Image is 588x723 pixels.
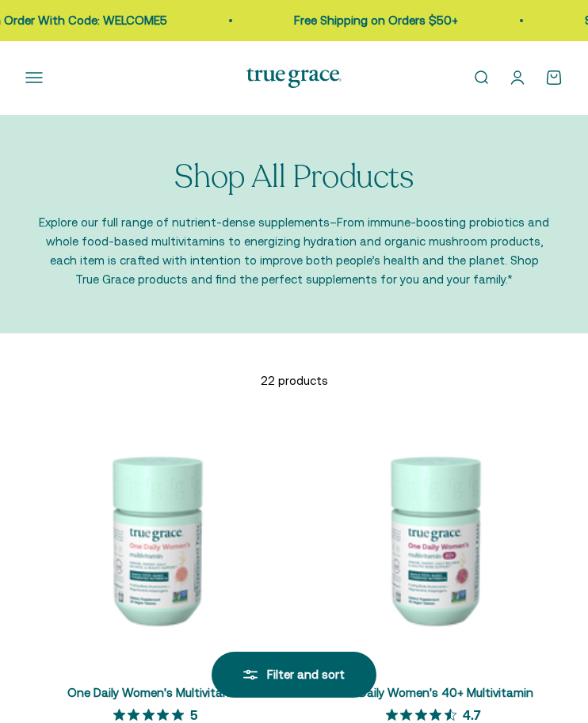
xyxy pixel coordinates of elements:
img: We select ingredients that play a concrete role in true health, and we include them at effective ... [25,409,284,668]
p: Explore our full range of nutrient-dense supplements–From immune-boosting probiotics and whole fo... [36,213,552,289]
p: 5 [190,706,197,722]
a: Free Shipping on Orders $50+ [293,13,457,27]
p: Shop All Products [174,159,413,194]
img: Daily Multivitamin for Immune Support, Energy, Daily Balance, and Healthy Bone Support* Vitamin A... [304,409,563,668]
p: 4.7 [463,706,481,722]
div: Filter and sort [243,665,345,684]
button: Filter and sort [212,652,376,698]
p: 22 products [25,371,563,390]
